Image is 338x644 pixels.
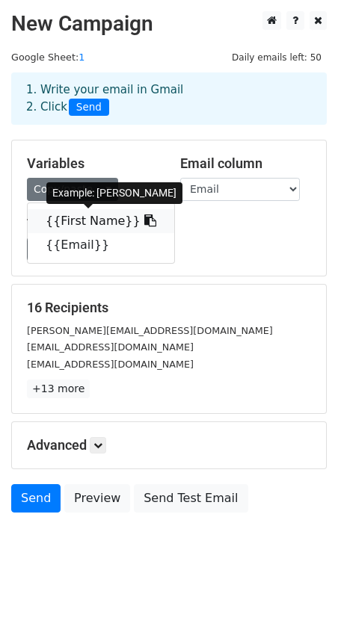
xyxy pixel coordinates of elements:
[27,300,311,316] h5: 16 Recipients
[27,437,311,453] h5: Advanced
[263,572,338,644] iframe: Chat Widget
[15,81,323,116] div: 1. Write your email in Gmail 2. Click
[11,52,84,63] small: Google Sheet:
[27,155,158,172] h5: Variables
[28,233,174,257] a: {{Email}}
[180,155,311,172] h5: Email column
[46,182,182,204] div: Example: [PERSON_NAME]
[11,11,327,37] h2: New Campaign
[27,325,273,336] small: [PERSON_NAME][EMAIL_ADDRESS][DOMAIN_NAME]
[28,209,174,233] a: {{First Name}}
[227,49,327,66] span: Daily emails left: 50
[27,380,90,398] a: +13 more
[27,359,194,370] small: [EMAIL_ADDRESS][DOMAIN_NAME]
[27,178,118,201] a: Copy/paste...
[134,484,248,513] a: Send Test Email
[64,484,130,513] a: Preview
[69,99,109,117] span: Send
[11,484,61,513] a: Send
[27,341,194,353] small: [EMAIL_ADDRESS][DOMAIN_NAME]
[79,52,84,63] a: 1
[227,52,327,63] a: Daily emails left: 50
